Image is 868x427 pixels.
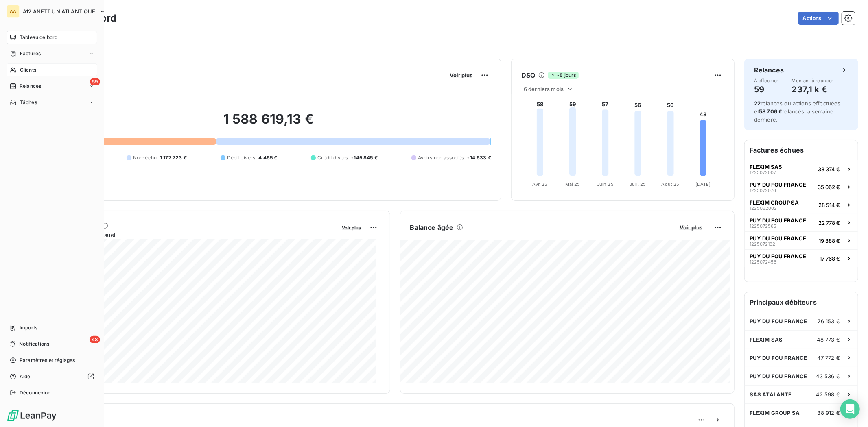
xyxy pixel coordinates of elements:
h6: Relances [754,65,784,75]
h4: 237,1 k € [792,83,833,96]
span: PUY DU FOU FRANCE [750,181,806,188]
span: 1225072565 [750,224,776,229]
span: Déconnexion [20,389,51,396]
span: Aide [20,373,31,380]
span: -14 633 € [468,154,491,161]
tspan: [DATE] [695,181,711,187]
span: 1225062002 [750,206,777,211]
h6: Balance âgée [410,222,454,232]
span: 42 598 € [816,391,840,398]
span: 48 773 € [817,336,840,343]
h4: 59 [754,83,778,96]
button: Actions [798,12,839,25]
button: FLEXIM SAS122507200738 374 € [745,160,858,178]
span: Chiffre d'affaires mensuel [46,231,337,239]
span: 1225072076 [750,188,776,193]
span: 6 derniers mois [524,86,564,92]
span: -8 jours [548,72,578,79]
span: FLEXIM GROUP SA [750,199,799,206]
span: Notifications [19,340,49,348]
button: PUY DU FOU FRANCE122507256522 778 € [745,213,858,231]
span: Factures [20,50,41,57]
span: 35 062 € [818,184,840,190]
span: Tableau de bord [20,34,57,41]
span: PUY DU FOU FRANCE [750,373,807,379]
tspan: Juil. 25 [630,181,646,187]
span: 28 514 € [818,202,840,208]
span: PUY DU FOU FRANCE [750,355,807,361]
h6: DSO [521,70,535,80]
h2: 1 588 619,13 € [46,111,491,135]
span: 17 768 € [820,255,840,262]
span: Voir plus [342,225,361,231]
span: Relances [20,83,41,90]
button: Voir plus [447,72,475,79]
span: 1 177 723 € [160,154,187,161]
span: 22 778 € [818,220,840,226]
a: Aide [7,370,97,383]
span: 4 465 € [258,154,277,161]
span: SAS ATALANTE [750,391,792,398]
span: 38 374 € [818,166,840,172]
span: À effectuer [754,78,778,83]
tspan: Mai 25 [565,181,580,187]
tspan: Juin 25 [597,181,614,187]
tspan: Août 25 [662,181,680,187]
span: 48 [90,336,100,343]
span: 58 706 € [759,108,782,115]
span: Montant à relancer [792,78,833,83]
span: 76 153 € [818,318,840,325]
span: Débit divers [227,154,256,161]
span: Voir plus [450,72,472,78]
button: Voir plus [677,224,705,231]
span: Avoirs non associés [418,154,464,161]
button: Voir plus [340,224,364,231]
span: 38 912 € [818,410,840,416]
span: 47 772 € [818,355,840,361]
button: PUY DU FOU FRANCE122507218219 888 € [745,231,858,249]
span: Non-échu [133,154,157,161]
button: PUY DU FOU FRANCE122507207635 062 € [745,178,858,196]
div: Open Intercom Messenger [840,399,860,419]
span: Crédit divers [317,154,348,161]
span: 43 536 € [816,373,840,379]
h6: Principaux débiteurs [745,292,858,312]
span: 1225072182 [750,242,775,246]
span: Clients [20,66,36,74]
span: Paramètres et réglages [20,357,75,364]
span: PUY DU FOU FRANCE [750,253,806,259]
button: FLEXIM GROUP SA122506200228 514 € [745,196,858,213]
span: 22 [754,100,761,107]
span: A12 ANETT UN ATLANTIQUE [23,8,95,15]
span: PUY DU FOU FRANCE [750,217,806,224]
span: Imports [20,324,37,331]
span: FLEXIM GROUP SA [750,410,800,416]
button: PUY DU FOU FRANCE122507245617 768 € [745,249,858,267]
div: AA [7,5,20,18]
span: Tâches [20,99,37,106]
span: -145 845 € [351,154,378,161]
span: 1225072456 [750,259,776,264]
img: Logo LeanPay [7,409,57,422]
tspan: Avr. 25 [533,181,548,187]
span: relances ou actions effectuées et relancés la semaine dernière. [754,100,841,123]
span: 1225072007 [750,170,776,175]
span: PUY DU FOU FRANCE [750,318,807,325]
span: PUY DU FOU FRANCE [750,235,806,242]
span: 19 888 € [819,237,840,244]
span: 59 [90,78,100,85]
span: FLEXIM SAS [750,336,783,343]
span: FLEXIM SAS [750,163,782,170]
h6: Factures échues [745,140,858,160]
span: Voir plus [680,224,702,231]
